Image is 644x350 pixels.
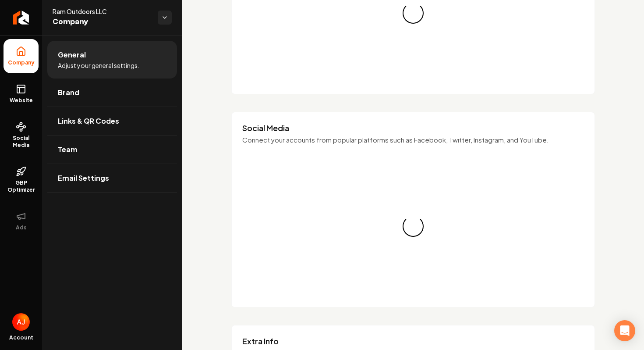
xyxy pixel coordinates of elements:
span: Company [4,59,38,66]
div: Open Intercom Messenger [614,320,635,341]
a: Links & QR Codes [47,107,177,135]
p: Connect your accounts from popular platforms such as Facebook, Twitter, Instagram, and YouTube. [242,135,584,145]
button: Open user button [12,313,30,331]
span: General [58,50,86,60]
span: Account [9,334,33,341]
span: Adjust your general settings. [58,61,139,70]
a: Website [4,77,39,111]
span: Social Media [4,135,39,149]
a: Brand [47,79,177,107]
span: Ads [12,224,30,231]
span: GBP Optimizer [4,179,39,193]
a: Team [47,136,177,164]
div: Loading [400,213,426,239]
h3: Social Media [242,123,584,133]
button: Ads [4,204,39,238]
span: Email Settings [58,173,109,183]
span: Ram Outdoors LLC [53,7,151,16]
span: Team [58,144,78,155]
a: Email Settings [47,164,177,192]
a: GBP Optimizer [4,159,39,200]
img: Austin Jellison [12,313,30,331]
span: Brand [58,87,79,98]
a: Social Media [4,114,39,156]
span: Website [6,97,36,104]
img: Rebolt Logo [13,11,29,25]
h3: Extra Info [242,336,584,346]
span: Company [53,16,151,28]
span: Links & QR Codes [58,116,119,126]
